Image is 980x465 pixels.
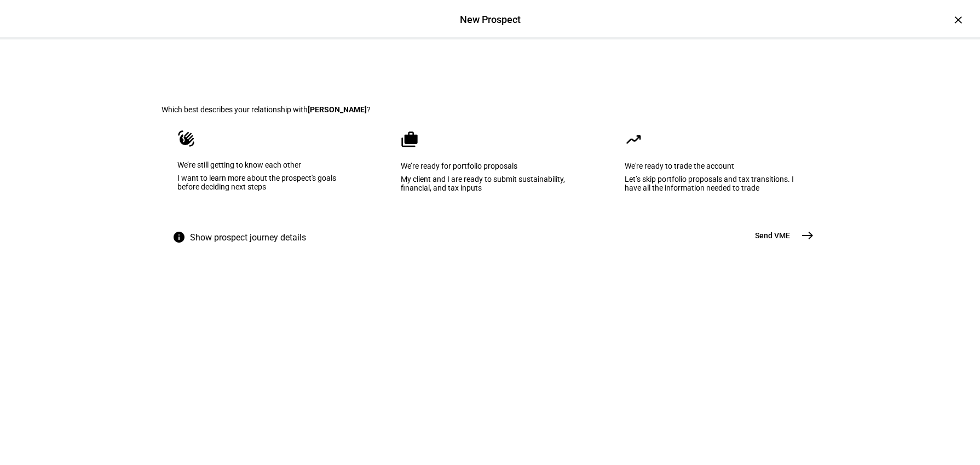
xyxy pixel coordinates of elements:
eth-mega-radio-button: We're ready to trade the account [608,114,818,225]
div: × [949,11,967,28]
div: Which best describes your relationship with ? [162,105,818,114]
mat-icon: info [172,231,186,244]
div: We’re ready for portfolio proposals [401,162,578,170]
b: [PERSON_NAME] [308,105,367,114]
div: My client and I are ready to submit sustainability, financial, and tax inputs [401,175,578,192]
span: Send VME [755,230,790,241]
eth-mega-radio-button: We’re ready for portfolio proposals [384,114,595,225]
mat-icon: east [801,229,814,242]
div: I want to learn more about the prospect's goals before deciding next steps [177,174,355,191]
mat-icon: moving [625,131,642,148]
button: Show prospect journey details [162,225,321,251]
mat-icon: waving_hand [177,130,195,147]
eth-mega-radio-button: We’re still getting to know each other [162,114,371,225]
button: Send VME [742,225,818,246]
mat-icon: cases [401,131,418,148]
div: We're ready to trade the account [625,162,802,170]
div: Let’s skip portfolio proposals and tax transitions. I have all the information needed to trade [625,175,802,192]
span: Show prospect journey details [190,225,306,251]
div: We’re still getting to know each other [177,160,355,169]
